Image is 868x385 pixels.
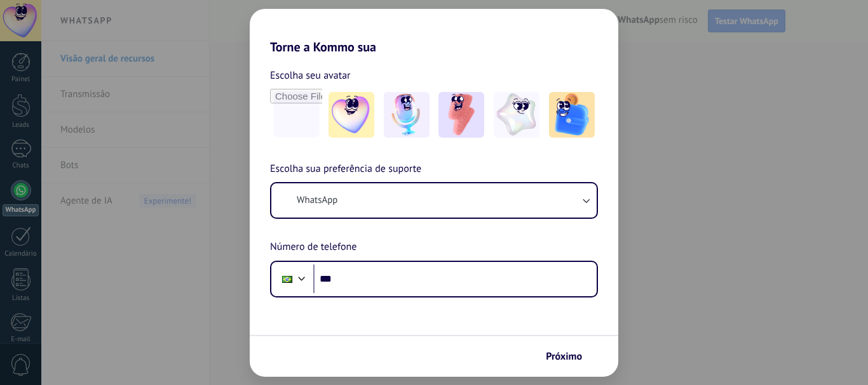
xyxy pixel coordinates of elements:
[494,92,539,138] img: -4.jpeg
[549,92,595,138] img: -5.jpeg
[540,346,599,367] button: Próximo
[384,92,430,138] img: -2.jpeg
[297,194,337,207] span: WhatsApp
[329,92,374,138] img: -1.jpeg
[270,239,356,256] span: Número de telefone
[270,67,351,84] span: Escolha seu avatar
[275,266,299,292] div: Brazil: + 55
[270,161,421,178] span: Escolha sua preferência de suporte
[546,352,582,361] span: Próximo
[271,183,597,218] button: WhatsApp
[438,92,484,138] img: -3.jpeg
[250,9,618,55] h2: Torne a Kommo sua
